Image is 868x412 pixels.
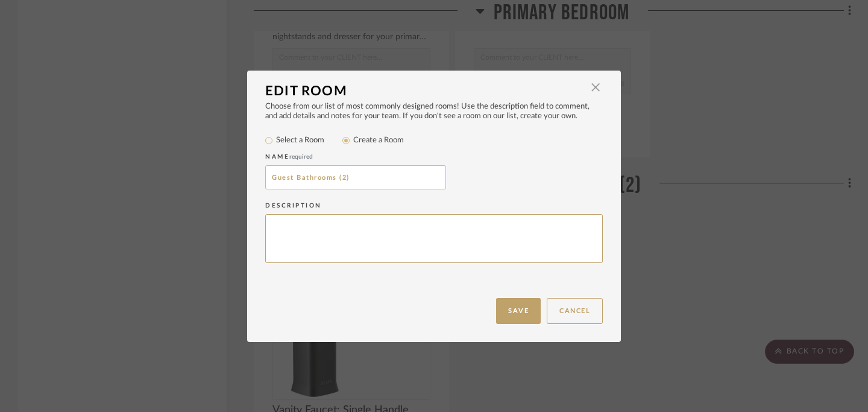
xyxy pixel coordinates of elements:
button: Save [496,298,541,324]
span: required [289,154,313,160]
div: Choose from our list of most commonly designed rooms! Use the description field to comment, and a... [265,102,603,121]
div: Name [265,151,603,163]
label: Select a Room [276,135,324,147]
input: ENTER ROOM NAME [265,165,446,189]
button: Cancel [547,298,603,324]
label: Create a Room [353,135,404,147]
div: Edit Room [265,83,588,99]
button: Close [583,75,608,100]
div: Description [265,200,603,212]
dialog-header: Edit Room [247,71,621,102]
